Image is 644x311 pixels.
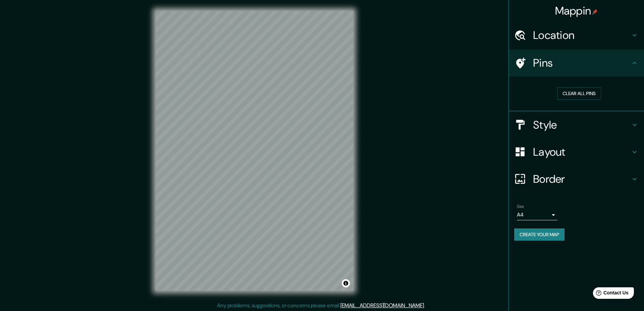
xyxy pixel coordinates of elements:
button: Create your map [514,228,565,241]
div: Border [509,165,644,193]
div: Style [509,111,644,138]
canvas: Map [156,11,353,291]
iframe: Help widget launcher [584,285,637,304]
h4: Border [533,172,630,186]
button: Clear all pins [557,87,601,100]
p: Any problems, suggestions, or concerns please email . [217,302,425,310]
div: . [426,302,427,310]
div: A4 [517,209,557,220]
h4: Style [533,118,630,132]
div: . [425,302,426,310]
button: Toggle attribution [342,279,350,287]
h4: Pins [533,56,630,70]
h4: Mappin [555,4,598,18]
div: Location [509,22,644,49]
div: Pins [509,49,644,76]
label: Size [517,203,524,209]
h4: Location [533,28,630,42]
h4: Layout [533,145,630,159]
a: [EMAIL_ADDRESS][DOMAIN_NAME] [340,302,424,309]
img: pin-icon.png [592,9,598,15]
div: Layout [509,138,644,165]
